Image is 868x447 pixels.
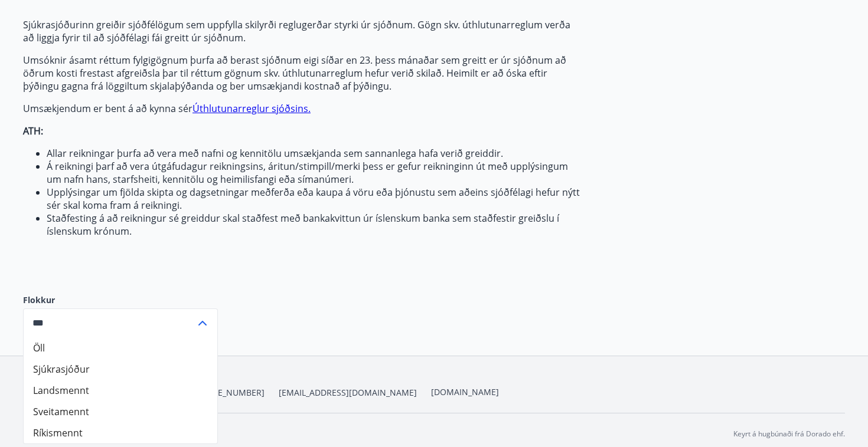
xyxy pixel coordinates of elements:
[47,186,580,212] li: Upplýsingar um fjölda skipta og dagsetningar meðferða eða kaupa á vöru eða þjónustu sem aðeins sj...
[23,124,43,137] strong: ATH:
[23,18,580,44] p: Sjúkrasjóðurinn greiðir sjóðfélögum sem uppfylla skilyrði reglugerðar styrki úr sjóðnum. Gögn skv...
[279,387,417,399] span: [EMAIL_ADDRESS][DOMAIN_NAME]
[191,387,265,399] span: [PHONE_NUMBER]
[733,429,845,439] p: Keyrt á hugbúnaði frá Dorado ehf.
[24,422,217,443] li: Ríkismennt
[431,386,499,397] a: [DOMAIN_NAME]
[23,294,218,306] label: Flokkur
[47,147,580,160] li: Allar reikningar þurfa að vera með nafni og kennitölu umsækjanda sem sannanlega hafa verið greiddir.
[24,401,217,422] li: Sveitamennt
[24,380,217,401] li: Landsmennt
[23,54,580,93] p: Umsóknir ásamt réttum fylgigögnum þurfa að berast sjóðnum eigi síðar en 23. þess mánaðar sem grei...
[24,337,217,359] li: Öll
[23,102,580,115] p: Umsækjendum er bent á að kynna sér
[47,212,580,238] li: Staðfesting á að reikningur sé greiddur skal staðfest með bankakvittun úr íslenskum banka sem sta...
[24,359,217,380] li: Sjúkrasjóður
[192,102,311,115] a: Úthlutunarreglur sjóðsins.
[47,160,580,186] li: Á reikningi þarf að vera útgáfudagur reikningsins, áritun/stimpill/merki þess er gefur reikningin...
